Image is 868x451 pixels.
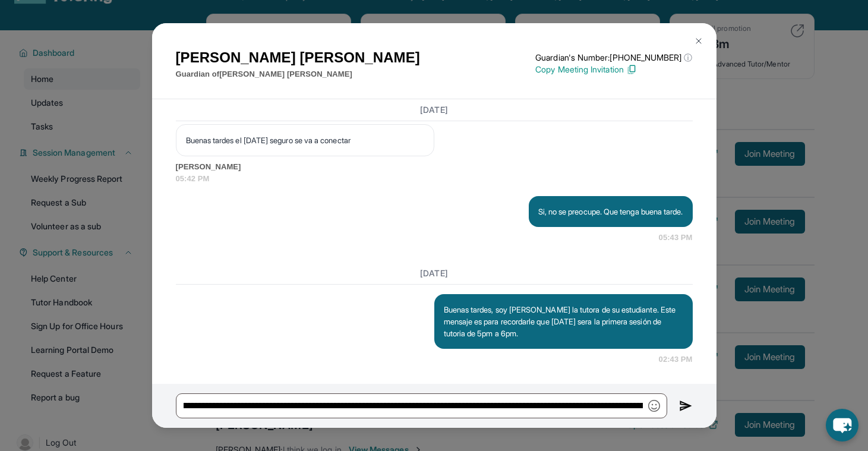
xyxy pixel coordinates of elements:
p: Buenas tardes el [DATE] seguro se va a conectar [186,134,424,146]
span: 02:43 PM [659,354,693,365]
h3: [DATE] [176,267,693,279]
h1: [PERSON_NAME] [PERSON_NAME] [176,47,420,68]
p: Copy Meeting Invitation [535,64,692,75]
span: ⓘ [684,52,692,64]
p: Buenas tardes, soy [PERSON_NAME] la tutora de su estudiante. Este mensaje es para recordarle que ... [444,304,683,339]
h3: [DATE] [176,104,693,116]
img: Copy Icon [626,64,637,75]
img: Send icon [679,399,693,413]
span: [PERSON_NAME] [176,161,693,173]
img: Close Icon [694,36,703,46]
span: 05:43 PM [659,232,693,244]
p: Guardian's Number: [PHONE_NUMBER] [535,52,692,64]
button: chat-button [826,409,858,441]
span: 05:42 PM [176,173,693,185]
p: Si, no se preocupe. Que tenga buena tarde. [538,206,683,217]
img: Emoji [648,400,660,412]
p: Guardian of [PERSON_NAME] [PERSON_NAME] [176,68,420,80]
